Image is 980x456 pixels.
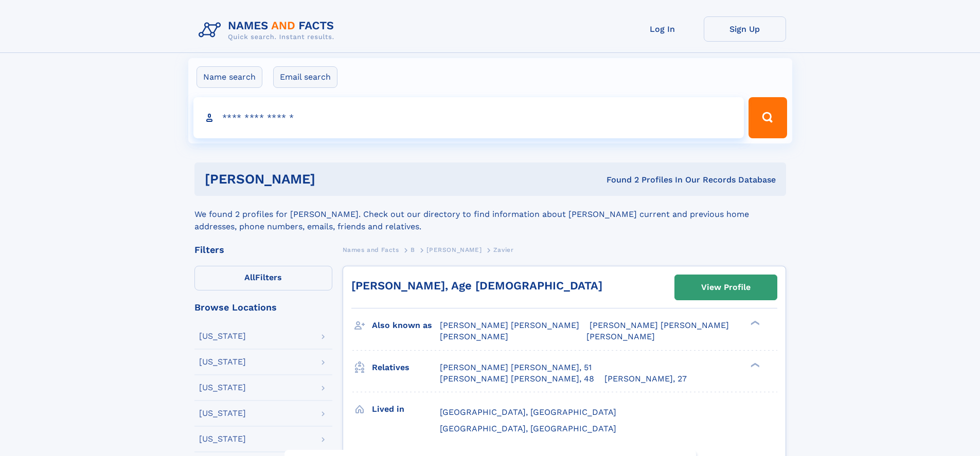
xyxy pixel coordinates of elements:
[675,275,777,300] a: View Profile
[199,435,246,443] div: [US_STATE]
[273,66,337,88] label: Email search
[199,358,246,366] div: [US_STATE]
[748,320,760,326] div: ❯
[604,373,687,385] a: [PERSON_NAME], 27
[411,246,415,253] span: B
[411,243,415,256] a: B
[440,362,592,373] a: [PERSON_NAME] [PERSON_NAME], 51
[194,196,786,233] div: We found 2 profiles for [PERSON_NAME]. Check out our directory to find information about [PERSON_...
[199,409,246,417] div: [US_STATE]
[343,243,399,256] a: Names and Facts
[426,243,482,256] a: [PERSON_NAME]
[194,266,332,290] label: Filters
[749,97,787,138] button: Search Button
[193,97,744,138] input: search input
[351,279,602,292] a: [PERSON_NAME], Age [DEMOGRAPHIC_DATA]
[704,16,786,42] a: Sign Up
[440,320,579,330] span: [PERSON_NAME] [PERSON_NAME]
[493,246,514,253] span: Zavier
[205,173,461,186] h1: [PERSON_NAME]
[440,373,594,385] a: [PERSON_NAME] [PERSON_NAME], 48
[194,303,332,312] div: Browse Locations
[461,174,776,186] div: Found 2 Profiles In Our Records Database
[440,407,616,417] span: [GEOGRAPHIC_DATA], [GEOGRAPHIC_DATA]
[199,384,246,392] div: [US_STATE]
[621,16,704,42] a: Log In
[372,400,440,418] h3: Lived in
[440,424,616,433] span: [GEOGRAPHIC_DATA], [GEOGRAPHIC_DATA]
[590,320,729,330] span: [PERSON_NAME] [PERSON_NAME]
[440,332,508,341] span: [PERSON_NAME]
[194,16,343,44] img: Logo Names and Facts
[197,66,262,88] label: Name search
[372,317,440,334] h3: Also known as
[244,272,255,282] span: All
[586,332,655,341] span: [PERSON_NAME]
[372,359,440,376] h3: Relatives
[748,361,760,368] div: ❯
[194,245,332,254] div: Filters
[426,246,482,253] span: [PERSON_NAME]
[701,276,751,299] div: View Profile
[199,332,246,340] div: [US_STATE]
